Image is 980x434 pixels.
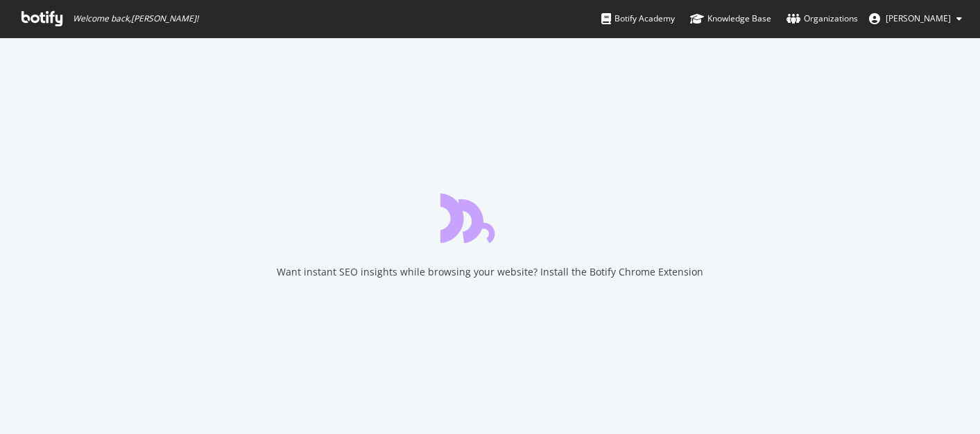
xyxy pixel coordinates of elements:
[786,12,858,26] div: Organizations
[73,13,198,24] span: Welcome back, [PERSON_NAME] !
[440,193,540,243] div: animation
[277,265,703,279] div: Want instant SEO insights while browsing your website? Install the Botify Chrome Extension
[601,12,675,26] div: Botify Academy
[886,12,951,24] span: Abhijeet Bhosale
[858,8,973,30] button: [PERSON_NAME]
[690,12,771,26] div: Knowledge Base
